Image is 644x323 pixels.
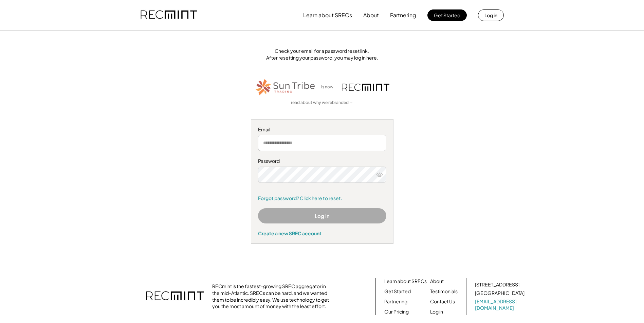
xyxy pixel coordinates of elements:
[478,9,504,21] button: Log in
[384,308,409,315] a: Our Pricing
[430,288,458,295] a: Testimonials
[390,8,416,22] button: Partnering
[475,298,526,311] a: [EMAIL_ADDRESS][DOMAIN_NAME]
[113,48,531,61] div: Check your email for a password reset link. After resetting your password, you may log in here.
[291,100,353,106] a: read about why we rebranded →
[384,278,427,285] a: Learn about SRECs
[146,284,204,308] img: recmint-logotype%403x.png
[384,288,411,295] a: Get Started
[363,8,379,22] button: About
[475,281,519,288] div: [STREET_ADDRESS]
[255,78,316,96] img: STT_Horizontal_Logo%2B-%2BColor.png
[430,298,455,305] a: Contact Us
[212,283,333,309] div: RECmint is the fastest-growing SREC aggregator in the mid-Atlantic. SRECs can be hard, and we wan...
[258,208,386,223] button: Log In
[427,9,467,21] button: Get Started
[258,230,386,236] div: Create a new SREC account
[430,278,444,285] a: About
[141,4,197,27] img: recmint-logotype%403x.png
[319,84,338,90] div: is now
[430,308,443,315] a: Log in
[475,290,525,297] div: [GEOGRAPHIC_DATA]
[258,158,386,165] div: Password
[258,195,386,202] a: Forgot password? Click here to reset.
[303,8,352,22] button: Learn about SRECs
[258,126,386,133] div: Email
[384,298,407,305] a: Partnering
[342,84,389,91] img: recmint-logotype%403x.png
